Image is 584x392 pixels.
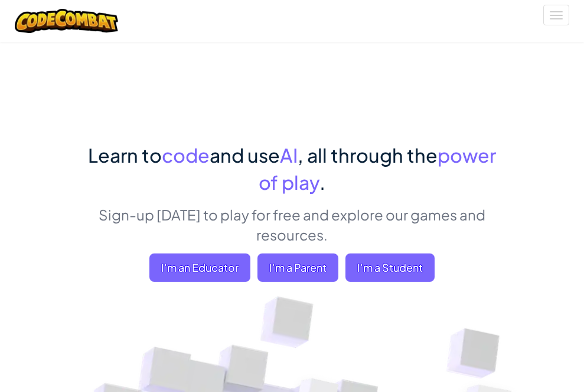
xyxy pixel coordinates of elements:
img: CodeCombat logo [15,9,118,33]
span: and use [210,143,280,167]
span: Learn to [88,143,162,167]
a: I'm a Parent [257,253,338,282]
span: AI [280,143,298,167]
a: I'm an Educator [149,253,250,282]
p: Sign-up [DATE] to play for free and explore our games and resources. [80,205,505,245]
button: I'm a Student [345,253,435,282]
span: code [162,143,210,167]
span: , all through the [298,143,438,167]
span: . [319,170,325,194]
